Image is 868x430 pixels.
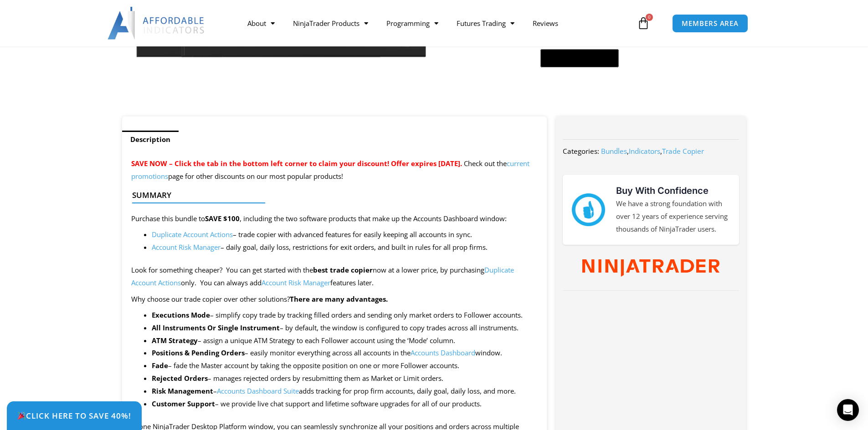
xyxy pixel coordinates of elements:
[447,13,524,34] a: Futures Trading
[662,147,704,156] a: Trade Copier
[682,20,739,27] span: MEMBERS AREA
[132,191,530,200] h4: Summary
[601,147,627,156] a: Bundles
[540,49,619,67] button: Buy with GPay
[152,347,538,359] li: – easily monitor everything across all accounts in the window.
[616,184,730,197] h3: Buy With Confidence
[122,131,179,148] a: Description
[131,159,462,168] span: SAVE NOW – Click the tab in the bottom left corner to claim your discount! Offer expires [DATE].
[462,73,728,81] iframe: PayPal Message 1
[152,228,538,241] li: – trade copier with advanced features for easily keeping all accounts in sync.
[108,7,205,40] img: LogoAI | Affordable Indicators – NinjaTrader
[131,264,538,289] p: Look for something cheaper? You can get started with the now at a lower price, by purchasing only...
[837,399,859,421] div: Open Intercom Messenger
[131,293,538,306] p: Why choose our trade copier over other solutions?
[262,278,330,287] a: Account Risk Manager
[152,348,245,357] strong: Positions & Pending Orders
[238,13,635,34] nav: Menu
[629,147,660,156] a: Indicators
[217,386,299,395] a: Accounts Dashboard Suite
[152,374,208,383] b: Rejected Orders
[152,310,210,319] strong: Executions Mode
[582,259,719,277] img: NinjaTrader Wordmark color RGB | Affordable Indicators – NinjaTrader
[672,14,748,33] a: MEMBERS AREA
[238,13,284,34] a: About
[524,13,567,34] a: Reviews
[601,147,704,156] span: , ,
[284,13,377,34] a: NinjaTrader Products
[17,412,131,420] span: Click Here to save 40%!
[152,386,213,395] b: Risk Management
[152,230,233,239] a: Duplicate Account Actions
[18,412,26,420] img: 🎉
[152,334,538,347] li: – assign a unique ATM Strategy to each Follower account using the ‘Mode’ column.
[205,214,240,223] strong: SAVE $100
[152,372,538,385] li: – manages rejected orders by resubmitting them as Market or Limit orders.
[152,336,198,345] b: ATM Strategy
[152,322,538,334] li: – by default, the window is configured to copy trades across all instruments.
[7,401,142,430] a: 🎉Click Here to save 40%!
[152,243,221,252] a: Account Risk Manager
[131,212,538,225] p: Purchase this bundle to , including the two software products that make up the Accounts Dashboard...
[411,348,475,357] a: Accounts Dashboard
[646,14,653,21] span: 0
[152,399,215,408] strong: Customer Support
[152,361,168,370] strong: Fade
[152,309,538,322] li: – simplify copy trade by tracking filled orders and sending only market orders to Follower accounts.
[152,359,538,372] li: – fade the Master account by taking the opposite position on one or more Follower accounts.
[290,294,388,304] strong: There are many advantages.
[572,193,605,226] img: mark thumbs good 43913 | Affordable Indicators – NinjaTrader
[131,157,538,183] p: Check out the page for other discounts on our most popular products!
[563,147,599,156] span: Categories:
[152,241,538,254] li: – daily goal, daily loss, restrictions for exit orders, and built in rules for all prop firms.
[152,385,538,398] li: – adds tracking for prop firm accounts, daily goal, daily loss, and more.
[623,10,663,36] a: 0
[377,13,447,34] a: Programming
[616,197,730,236] p: We have a strong foundation with over 12 years of experience serving thousands of NinjaTrader users.
[152,398,538,410] li: – we provide live chat support and lifetime software upgrades for all of our products.
[152,323,280,332] strong: All Instruments Or Single Instrument
[313,265,373,274] strong: best trade copier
